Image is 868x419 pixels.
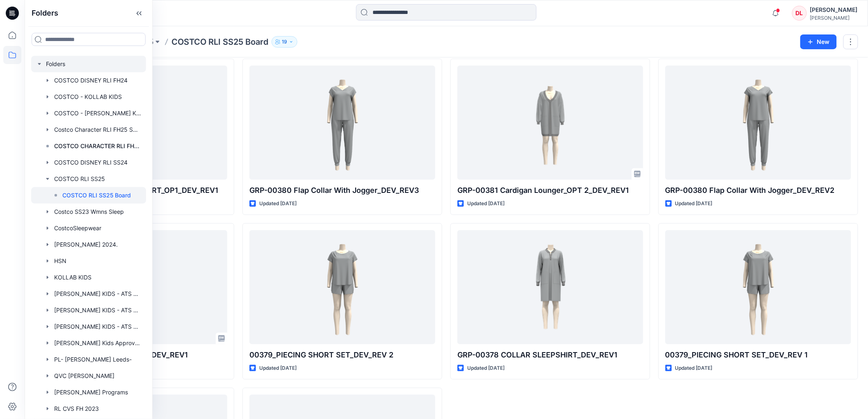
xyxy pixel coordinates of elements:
div: DL [792,6,807,21]
p: Updated [DATE] [675,364,713,373]
p: Updated [DATE] [675,199,713,208]
p: Updated [DATE] [467,199,505,208]
p: Updated [DATE] [467,364,505,373]
p: COSTCO CHARACTER RLI FH26 [54,141,141,151]
p: GRP-00380 Flap Collar With Jogger_DEV_REV3 [249,185,435,196]
a: GRP-00381 Cardigan Lounger_OPT 2_DEV_REV1 [457,66,643,180]
button: New [800,34,837,49]
p: 00379_PIECING SHORT SET_DEV_REV 1 [665,349,851,361]
div: [PERSON_NAME] [810,5,858,15]
button: 19 [272,36,297,48]
a: GRP-00380 Flap Collar With Jogger_DEV_REV2 [665,66,851,180]
a: GRP-00378 COLLAR SLEEPSHIRT_DEV_REV1 [457,230,643,344]
a: 00379_PIECING SHORT SET_DEV_REV 2 [249,230,435,344]
p: GRP-00380 Flap Collar With Jogger_DEV_REV2 [665,185,851,196]
p: COSTCO RLI SS25 Board [171,36,268,48]
p: GRP-00381 Cardigan Lounger_OPT 2_DEV_REV1 [457,185,643,196]
p: GRP-00378 COLLAR SLEEPSHIRT_DEV_REV1 [457,349,643,361]
p: 19 [282,37,287,46]
a: GRP-00380 Flap Collar With Jogger_DEV_REV3 [249,66,435,180]
p: Updated [DATE] [259,199,297,208]
a: 00379_PIECING SHORT SET_DEV_REV 1 [665,230,851,344]
p: Updated [DATE] [259,364,297,373]
p: 00379_PIECING SHORT SET_DEV_REV 2 [249,349,435,361]
div: [PERSON_NAME] [810,15,858,21]
p: COSTCO RLI SS25 Board [62,190,131,200]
